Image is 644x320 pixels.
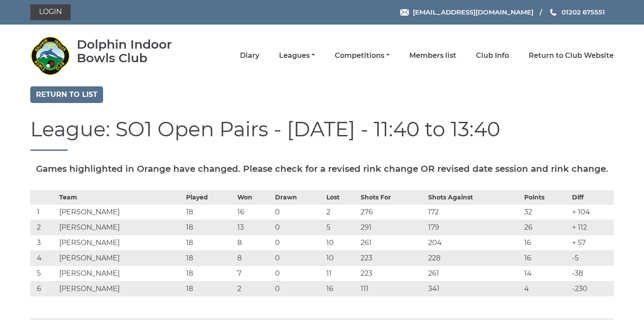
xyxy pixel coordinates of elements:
[57,281,184,296] td: [PERSON_NAME]
[30,250,57,266] td: 4
[529,51,614,60] a: Return to Club Website
[57,190,184,204] th: Team
[184,250,235,266] td: 18
[324,220,358,235] td: 5
[570,281,614,296] td: -230
[184,235,235,250] td: 18
[522,204,570,220] td: 32
[57,266,184,281] td: [PERSON_NAME]
[522,220,570,235] td: 26
[57,250,184,266] td: [PERSON_NAME]
[409,51,456,60] a: Members list
[30,204,57,220] td: 1
[335,51,390,60] a: Competitions
[57,220,184,235] td: [PERSON_NAME]
[30,86,103,103] a: Return to list
[522,266,570,281] td: 14
[522,190,570,204] th: Points
[426,220,522,235] td: 179
[570,250,614,266] td: -5
[324,204,358,220] td: 2
[235,204,273,220] td: 16
[30,266,57,281] td: 5
[570,190,614,204] th: Diff
[358,204,426,220] td: 276
[30,36,70,75] img: Dolphin Indoor Bowls Club
[184,281,235,296] td: 18
[413,8,533,16] span: [EMAIL_ADDRESS][DOMAIN_NAME]
[324,266,358,281] td: 11
[426,250,522,266] td: 228
[550,9,556,16] img: Phone us
[235,235,273,250] td: 8
[57,235,184,250] td: [PERSON_NAME]
[30,118,614,151] h1: League: SO1 Open Pairs - [DATE] - 11:40 to 13:40
[77,38,197,65] div: Dolphin Indoor Bowls Club
[570,235,614,250] td: + 57
[273,220,324,235] td: 0
[476,51,509,60] a: Club Info
[235,250,273,266] td: 8
[358,266,426,281] td: 223
[30,164,614,174] h5: Games highlighted in Orange have changed. Please check for a revised rink change OR revised date ...
[570,220,614,235] td: + 112
[358,235,426,250] td: 261
[240,51,259,60] a: Diary
[549,7,605,17] a: Phone us 01202 675551
[273,204,324,220] td: 0
[273,190,324,204] th: Drawn
[522,250,570,266] td: 16
[522,281,570,296] td: 4
[184,204,235,220] td: 18
[235,190,273,204] th: Won
[522,235,570,250] td: 16
[426,281,522,296] td: 341
[279,51,315,60] a: Leagues
[570,204,614,220] td: + 104
[324,235,358,250] td: 10
[235,266,273,281] td: 7
[30,220,57,235] td: 2
[426,235,522,250] td: 204
[184,190,235,204] th: Played
[184,266,235,281] td: 18
[30,4,71,20] a: Login
[273,235,324,250] td: 0
[358,250,426,266] td: 223
[30,281,57,296] td: 6
[570,266,614,281] td: -38
[426,204,522,220] td: 172
[235,220,273,235] td: 13
[235,281,273,296] td: 2
[426,190,522,204] th: Shots Against
[184,220,235,235] td: 18
[358,281,426,296] td: 111
[426,266,522,281] td: 261
[562,8,605,16] span: 01202 675551
[30,235,57,250] td: 3
[57,204,184,220] td: [PERSON_NAME]
[273,266,324,281] td: 0
[358,220,426,235] td: 291
[358,190,426,204] th: Shots For
[400,7,533,17] a: Email [EMAIL_ADDRESS][DOMAIN_NAME]
[273,250,324,266] td: 0
[324,190,358,204] th: Lost
[324,281,358,296] td: 16
[400,9,409,16] img: Email
[273,281,324,296] td: 0
[324,250,358,266] td: 10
